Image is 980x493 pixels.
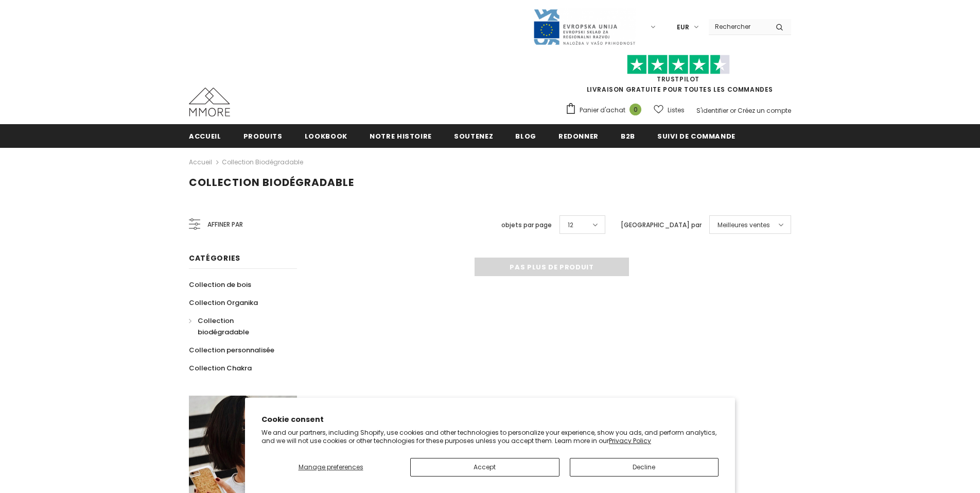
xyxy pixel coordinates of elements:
a: Produits [243,124,283,147]
span: EUR [677,22,689,32]
h2: Cookie consent [261,414,719,425]
a: Collection biodégradable [222,158,303,166]
img: Faites confiance aux étoiles pilotes [627,55,730,75]
a: Suivi de commande [657,124,736,147]
span: soutenez [454,131,493,141]
a: S'identifier [696,106,728,115]
a: Redonner [558,124,599,147]
button: Manage preferences [261,458,400,477]
a: Créez un compte [738,106,791,115]
a: Panier d'achat 0 [565,103,646,118]
span: Suivi de commande [657,131,736,141]
span: Catégories [189,253,240,263]
span: Listes [668,105,685,115]
a: Blog [515,124,536,147]
a: Collection Chakra [189,359,252,377]
a: Accueil [189,156,212,168]
span: Redonner [558,131,599,141]
span: or [730,106,736,115]
span: B2B [621,131,635,141]
span: Manage preferences [299,463,363,471]
span: Affiner par [207,219,243,230]
a: Privacy Policy [609,436,651,445]
span: 12 [568,220,573,230]
span: Collection Chakra [189,363,252,373]
a: Listes [654,101,685,119]
a: Lookbook [305,124,347,147]
a: Collection de bois [189,276,251,294]
span: 0 [629,104,641,115]
a: Accueil [189,124,221,147]
span: Collection biodégradable [198,316,249,337]
span: Produits [243,131,283,141]
span: Collection de bois [189,280,251,290]
a: Notre histoire [370,124,432,147]
span: Accueil [189,131,221,141]
span: Meilleures ventes [717,220,770,230]
a: TrustPilot [657,75,699,83]
a: Collection personnalisée [189,341,274,359]
button: Accept [410,458,559,477]
span: Collection Organika [189,298,258,308]
input: Search Site [709,19,768,34]
a: Javni Razpis [533,22,636,31]
a: soutenez [454,124,493,147]
span: Collection personnalisée [189,345,274,355]
span: LIVRAISON GRATUITE POUR TOUTES LES COMMANDES [565,59,791,94]
p: We and our partners, including Shopify, use cookies and other technologies to personalize your ex... [261,429,719,445]
span: Collection biodégradable [189,175,354,190]
a: Collection Organika [189,294,258,312]
span: Notre histoire [370,131,432,141]
button: Decline [570,458,719,477]
label: objets par page [501,220,552,230]
img: Javni Razpis [533,8,636,46]
span: Lookbook [305,131,347,141]
a: B2B [621,124,635,147]
span: Blog [515,131,536,141]
a: Collection biodégradable [189,312,286,341]
label: [GEOGRAPHIC_DATA] par [621,220,702,230]
span: Panier d'achat [580,105,625,115]
img: Cas MMORE [189,88,230,116]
